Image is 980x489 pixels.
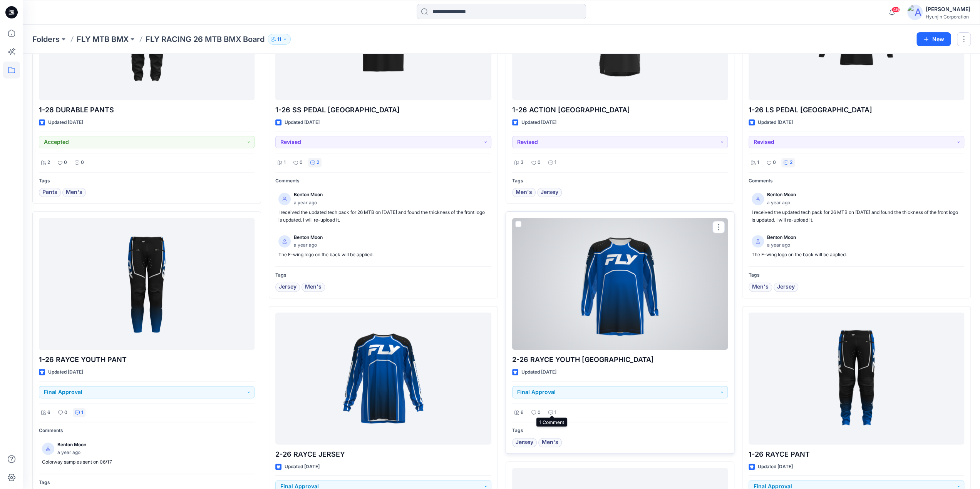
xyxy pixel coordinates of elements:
[777,282,795,292] span: Jersey
[282,197,287,201] svg: avatar
[512,218,728,350] a: 2-26 RAYCE YOUTH JERSEY
[294,241,323,249] p: a year ago
[521,409,524,417] p: 6
[294,234,323,242] p: Benton Moon
[516,188,532,197] span: Men's
[32,34,60,45] a: Folders
[542,438,558,447] span: Men's
[275,188,491,227] a: Benton Moona year agoI received the updated tech pack for 26 MTB on [DATE] and found the thicknes...
[66,188,82,197] span: Men's
[907,5,923,20] img: avatar
[81,159,84,167] p: 0
[77,34,129,45] a: FLY MTB BMX
[275,230,491,262] a: Benton Moona year agoThe F-wing logo on the back will be applied.
[521,159,524,167] p: 3
[752,209,961,224] p: I received the updated tech pack for 26 MTB on [DATE] and found the thickness of the front logo i...
[294,191,323,199] p: Benton Moon
[279,282,297,292] span: Jersey
[767,191,796,199] p: Benton Moon
[512,177,728,185] p: Tags
[752,282,769,292] span: Men's
[756,197,760,201] svg: avatar
[275,449,491,460] p: 2-26 RAYCE JERSEY
[39,427,255,435] p: Comments
[756,239,760,244] svg: avatar
[926,14,970,20] div: Hyunjin Corporation
[554,159,556,167] p: 1
[538,409,541,417] p: 0
[47,409,50,417] p: 6
[749,105,964,115] p: 1-26 LS PEDAL [GEOGRAPHIC_DATA]
[773,159,776,167] p: 0
[749,312,964,444] a: 1-26 RAYCE PANT
[790,159,792,167] p: 2
[554,409,556,417] p: 1
[757,159,759,167] p: 1
[749,230,964,262] a: Benton Moona year agoThe F-wing logo on the back will be applied.
[278,209,488,224] p: I received the updated tech pack for 26 MTB on [DATE] and found the thickness of the front logo i...
[512,105,728,115] p: 1-26 ACTION [GEOGRAPHIC_DATA]
[767,241,796,249] p: a year ago
[48,118,83,127] p: Updated [DATE]
[752,251,961,259] p: The F-wing logo on the back will be applied.
[512,354,728,365] p: 2-26 RAYCE YOUTH [GEOGRAPHIC_DATA]
[285,118,320,127] p: Updated [DATE]
[278,251,488,259] p: The F-wing logo on the back will be applied.
[57,449,86,457] p: a year ago
[57,441,86,449] p: Benton Moon
[275,312,491,444] a: 2-26 RAYCE JERSEY
[39,218,255,350] a: 1-26 RAYCE YOUTH PANT
[47,159,50,167] p: 2
[758,118,793,127] p: Updated [DATE]
[81,409,83,417] p: 1
[749,188,964,227] a: Benton Moona year agoI received the updated tech pack for 26 MTB on [DATE] and found the thicknes...
[64,159,67,167] p: 0
[317,159,319,167] p: 2
[39,177,255,185] p: Tags
[767,234,796,242] p: Benton Moon
[42,188,57,197] span: Pants
[46,446,50,451] svg: avatar
[916,32,951,46] button: New
[541,188,558,197] span: Jersey
[277,35,281,43] p: 11
[512,427,728,435] p: Tags
[275,177,491,185] p: Comments
[42,458,251,466] p: Colorway samples sent on 06/17
[39,479,255,487] p: Tags
[294,199,323,207] p: a year ago
[39,438,255,469] a: Benton Moona year agoColorway samples sent on 06/17
[285,463,320,471] p: Updated [DATE]
[521,118,556,127] p: Updated [DATE]
[767,199,796,207] p: a year ago
[891,7,900,13] span: 46
[758,463,793,471] p: Updated [DATE]
[275,105,491,115] p: 1-26 SS PEDAL [GEOGRAPHIC_DATA]
[282,239,287,244] svg: avatar
[300,159,303,167] p: 0
[268,34,291,45] button: 11
[926,5,970,14] div: [PERSON_NAME]
[749,271,964,279] p: Tags
[521,368,556,376] p: Updated [DATE]
[48,368,83,376] p: Updated [DATE]
[39,354,255,365] p: 1-26 RAYCE YOUTH PANT
[146,34,265,45] p: FLY RACING 26 MTB BMX Board
[516,438,533,447] span: Jersey
[305,282,322,292] span: Men's
[39,105,255,115] p: 1-26 DURABLE PANTS
[284,159,286,167] p: 1
[64,409,67,417] p: 0
[538,159,541,167] p: 0
[275,271,491,279] p: Tags
[749,177,964,185] p: Comments
[749,449,964,460] p: 1-26 RAYCE PANT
